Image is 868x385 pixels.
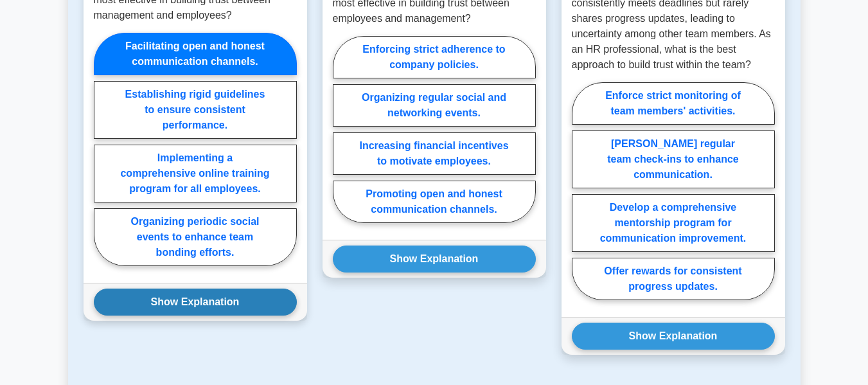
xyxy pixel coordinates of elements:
label: [PERSON_NAME] regular team check-ins to enhance communication. [572,130,775,188]
label: Promoting open and honest communication channels. [333,181,536,223]
label: Facilitating open and honest communication channels. [94,33,297,75]
label: Enforce strict monitoring of team members' activities. [572,82,775,125]
button: Show Explanation [572,323,775,350]
label: Establishing rigid guidelines to ensure consistent performance. [94,81,297,139]
label: Develop a comprehensive mentorship program for communication improvement. [572,194,775,252]
button: Show Explanation [94,289,297,316]
label: Enforcing strict adherence to company policies. [333,36,536,78]
button: Show Explanation [333,246,536,273]
label: Organizing periodic social events to enhance team bonding efforts. [94,208,297,266]
label: Implementing a comprehensive online training program for all employees. [94,145,297,202]
label: Increasing financial incentives to motivate employees. [333,132,536,175]
label: Organizing regular social and networking events. [333,84,536,127]
label: Offer rewards for consistent progress updates. [572,258,775,300]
